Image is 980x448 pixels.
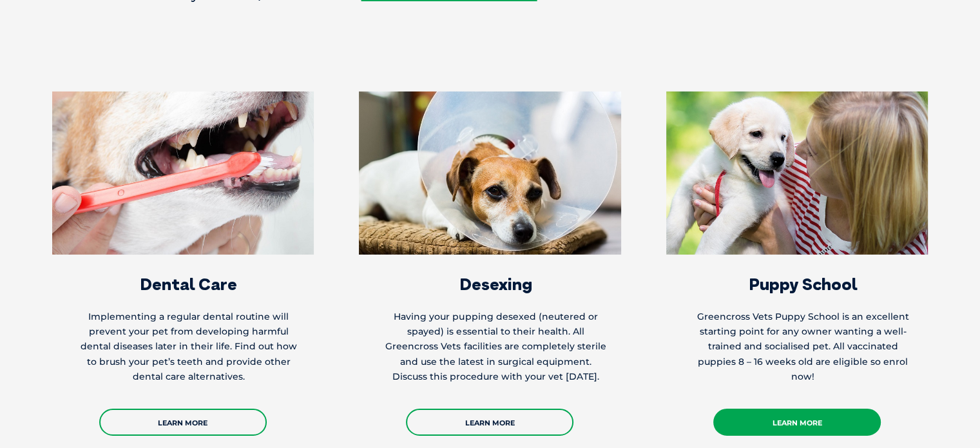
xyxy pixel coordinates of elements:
a: Learn More [713,409,881,436]
a: Learn More [406,409,573,436]
h3: Dental Care [78,276,300,293]
h3: Puppy School [692,276,914,293]
p: Greencross Vets Puppy School is an excellent starting point for any owner wanting a well-trained ... [692,309,914,384]
p: Having your pupping desexed (neutered or spayed) is essential to their health. All Greencross Vet... [385,309,607,384]
a: Learn More [99,409,267,436]
p: Implementing a regular dental routine will prevent your pet from developing harmful dental diseas... [78,309,300,384]
h3: Desexing [385,276,607,293]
